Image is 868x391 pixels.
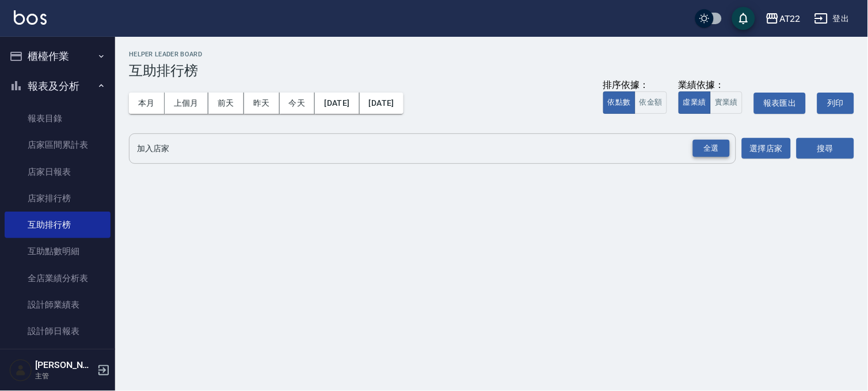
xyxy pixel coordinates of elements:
a: 互助排行榜 [5,212,111,238]
h5: [PERSON_NAME] [35,359,94,371]
button: AT22 [761,7,805,30]
a: 設計師業績分析表 [5,344,111,371]
h2: Helper Leader Board [129,51,854,58]
button: 前天 [208,93,244,114]
button: 虛業績 [679,91,711,114]
input: 店家名稱 [134,139,714,159]
button: 依點數 [603,91,635,114]
button: 本月 [129,93,165,114]
img: Logo [14,10,47,25]
div: 全選 [693,140,730,158]
button: 櫃檯作業 [5,41,111,71]
a: 設計師日報表 [5,318,111,344]
button: Open [691,137,732,160]
button: 今天 [280,93,315,114]
a: 店家區間累計表 [5,132,111,158]
p: 主管 [35,371,94,381]
a: 設計師業績表 [5,292,111,318]
button: 報表匯出 [754,93,806,114]
button: [DATE] [315,93,359,114]
button: 列印 [817,93,854,114]
button: 報表及分析 [5,71,111,101]
button: 實業績 [710,91,743,114]
div: AT22 [779,11,801,26]
a: 店家日報表 [5,159,111,185]
button: 搜尋 [797,138,854,159]
a: 店家排行榜 [5,185,111,212]
a: 全店業績分析表 [5,265,111,292]
button: 登出 [810,8,854,29]
button: 上個月 [165,93,208,114]
button: save [732,7,755,30]
a: 互助點數明細 [5,238,111,264]
button: 依金額 [635,91,667,114]
button: 昨天 [244,93,280,114]
img: Person [9,359,32,382]
div: 排序依據： [603,79,667,91]
button: 選擇店家 [742,138,791,159]
button: [DATE] [360,93,403,114]
a: 報表目錄 [5,105,111,132]
h3: 互助排行榜 [129,63,854,79]
div: 業績依據： [679,79,743,91]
